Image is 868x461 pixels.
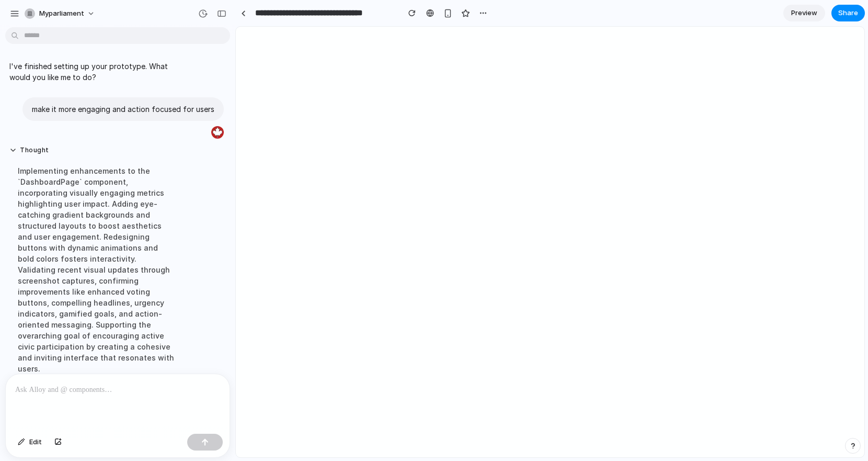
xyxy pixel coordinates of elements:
p: make it more engaging and action focused for users [32,104,214,115]
p: I've finished setting up your prototype. What would you like me to do? [9,61,184,83]
button: myparliament [20,5,100,22]
button: Edit [13,434,47,451]
a: Preview [783,5,825,21]
span: Preview [791,8,817,18]
button: Share [831,5,865,21]
span: Share [838,8,858,18]
span: Edit [29,437,42,447]
span: myparliament [39,8,84,19]
div: Implementing enhancements to the `DashboardPage` component, incorporating visually engaging metri... [9,159,184,380]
